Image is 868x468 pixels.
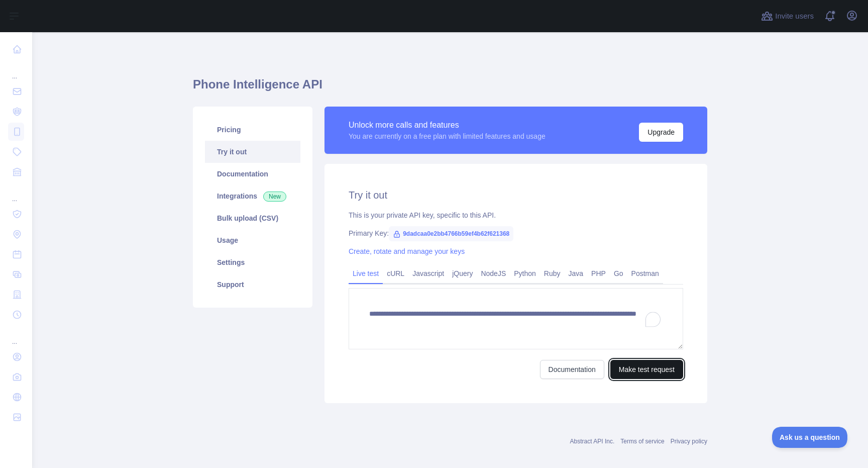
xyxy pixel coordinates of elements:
[620,438,664,445] a: Terms of service
[349,119,546,131] div: Unlock more calls and features
[639,123,683,142] button: Upgrade
[570,438,615,445] a: Abstract API Inc.
[193,76,707,101] h1: Phone Intelligence API
[8,60,24,80] div: ...
[540,265,565,282] a: Ruby
[389,226,513,241] span: 9dadcaa0e2bb4766b59ef4b62f621368
[205,273,300,296] a: Support
[610,265,627,282] a: Go
[775,11,814,22] span: Invite users
[349,265,383,282] a: Live test
[510,265,540,282] a: Python
[587,265,610,282] a: PHP
[349,188,683,202] h2: Try it out
[349,247,465,255] a: Create, rotate and manage your keys
[8,183,24,203] div: ...
[205,141,300,163] a: Try it out
[759,8,816,24] button: Invite users
[448,265,477,282] a: jQuery
[349,288,683,349] textarea: To enrich screen reader interactions, please activate Accessibility in Grammarly extension settings
[205,163,300,185] a: Documentation
[540,360,604,379] a: Documentation
[205,119,300,141] a: Pricing
[349,228,683,238] div: Primary Key:
[671,438,707,445] a: Privacy policy
[263,192,286,202] span: New
[610,360,683,379] button: Make test request
[205,185,300,207] a: Integrations New
[565,265,588,282] a: Java
[205,229,300,251] a: Usage
[627,265,663,282] a: Postman
[349,210,683,220] div: This is your private API key, specific to this API.
[383,265,408,282] a: cURL
[408,265,448,282] a: Javascript
[349,131,546,141] div: You are currently on a free plan with limited features and usage
[8,326,24,346] div: ...
[772,427,848,448] iframe: Toggle Customer Support
[205,251,300,273] a: Settings
[205,207,300,229] a: Bulk upload (CSV)
[477,265,510,282] a: NodeJS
